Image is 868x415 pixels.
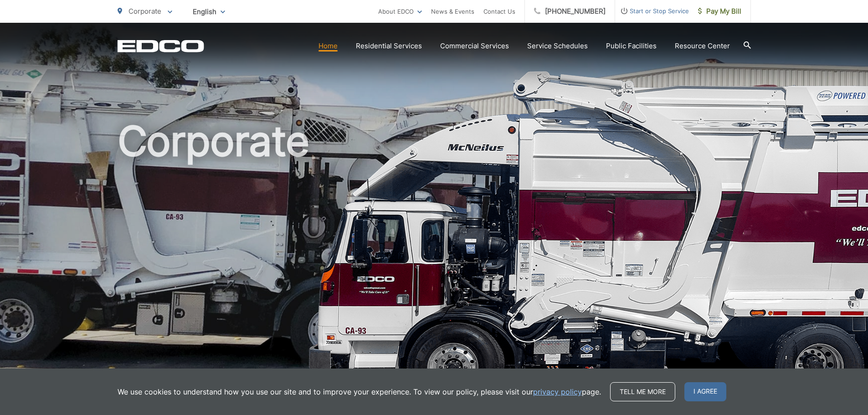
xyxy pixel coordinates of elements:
span: English [186,4,232,20]
a: Service Schedules [527,41,588,51]
a: Tell me more [610,382,675,401]
a: EDCD logo. Return to the homepage. [118,40,204,52]
p: We use cookies to understand how you use our site and to improve your experience. To view our pol... [118,386,601,397]
a: Commercial Services [440,41,509,51]
a: About EDCO [378,6,422,17]
span: Corporate [128,7,161,15]
span: I agree [684,382,726,401]
a: Public Facilities [606,41,657,51]
a: privacy policy [533,386,582,397]
a: Contact Us [483,6,515,17]
a: Resource Center [675,41,730,51]
span: Pay My Bill [698,6,741,17]
a: Residential Services [356,41,422,51]
a: News & Events [431,6,474,17]
h1: Corporate [118,118,751,407]
a: Home [318,41,338,51]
